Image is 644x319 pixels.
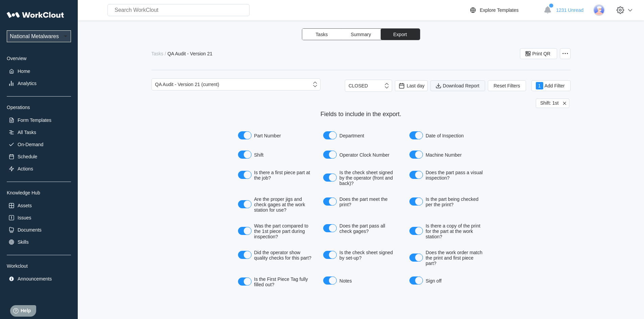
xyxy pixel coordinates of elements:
div: Form Templates [18,117,51,123]
div: Tasks [151,51,164,56]
a: Explore Templates [469,6,540,14]
label: Did the operator show quality checks for this part? [234,247,316,263]
a: Home [7,67,71,76]
button: Is the part being checked per the print? [409,197,423,206]
div: Analytics [18,81,37,86]
div: / [165,51,166,56]
div: All Tasks [18,130,36,135]
button: Part Number [238,131,252,139]
div: Fields to include in the export. [234,111,488,118]
label: Is the part being checked per the print? [406,194,488,210]
label: Machine Number [406,148,488,162]
label: Does the part pass all check gages? [319,220,402,237]
div: Knowledge Hub [7,190,71,195]
button: Export [381,29,420,40]
label: Sign off [406,274,488,288]
button: Shift [238,151,252,159]
button: Is the check sheet signed by set-up? [323,251,337,259]
label: Date of Inspection [406,129,488,143]
button: Date of Inspection [409,131,423,139]
span: 1231 Unread [556,7,583,13]
button: Is there a copy of the print for the part at the work station? [409,227,423,235]
input: Search WorkClout [108,4,249,16]
a: Analytics [7,79,71,88]
button: Machine Number [409,151,423,159]
div: Assets [18,203,32,208]
span: Download Report [443,83,479,88]
button: Download Report [430,80,485,91]
button: Was the part compared to the 1st piece part during inspection? [238,227,252,235]
label: Shift [234,148,316,162]
label: Does the part pass a visual inspection? [406,167,488,183]
button: Print QR [520,48,557,59]
a: Skills [7,237,71,247]
a: Announcements [7,274,71,284]
label: Department [319,129,402,143]
button: Does the part pass a visual inspection? [409,171,423,179]
label: Is the First Piece Tag fully filled out? [234,274,316,290]
div: 1 [536,82,543,89]
label: Does the work order match the print and first piece part? [406,247,488,269]
button: Is the check sheet signed by the operator (front and back)? [323,174,337,182]
button: Reset Filters [488,80,526,91]
label: Operator Clock Number [319,148,402,162]
div: Issues [18,215,31,220]
div: Schedule [18,154,37,159]
label: Is the check sheet signed by the operator (front and back)? [319,167,402,189]
button: Did the operator show quality checks for this part? [238,251,252,259]
span: Reset Filters [494,83,520,88]
span: Export [393,32,407,37]
label: Was the part compared to the 1st piece part during inspection? [234,220,316,242]
div: Operations [7,105,71,110]
span: Last day [407,83,425,88]
div: Workclout [7,263,71,269]
div: QA Audit - Version 21 (current) [155,82,219,87]
a: Tasks [151,51,165,56]
div: QA Audit - Version 21 [167,51,212,56]
a: Form Templates [7,115,71,125]
img: user-3.png [593,4,605,16]
button: Are the proper jigs and check gages at the work station for use? [238,200,252,208]
div: Home [18,69,30,74]
span: Shift: 1st [540,100,558,106]
a: Documents [7,225,71,235]
label: Notes [319,274,402,288]
span: Print QR [532,51,551,56]
div: Actions [18,166,33,171]
label: Is there a copy of the print for the part at the work station? [406,220,488,242]
div: Announcements [18,276,52,282]
label: Are the proper jigs and check gages at the work station for use? [234,194,316,215]
a: Actions [7,164,71,174]
a: Issues [7,213,71,222]
button: Summary [341,29,381,40]
button: Is the First Piece Tag fully filled out? [238,277,252,286]
button: Sign off [409,276,423,285]
div: On-Demand [18,142,43,147]
button: Is there a first piece part at the job? [238,171,252,179]
a: All Tasks [7,128,71,137]
button: 1Add Filter [531,80,571,91]
span: Tasks [316,32,328,37]
span: Add Filter [545,83,565,88]
a: On-Demand [7,140,71,149]
button: Does the part pass all check gages? [323,224,337,232]
button: Notes [323,276,337,285]
button: Tasks [302,29,341,40]
a: Schedule [7,152,71,161]
div: Explore Templates [480,7,519,13]
div: Overview [7,56,71,61]
button: Operator Clock Number [323,151,337,159]
label: Is there a first piece part at the job? [234,167,316,183]
button: Does the part meet the print? [323,197,337,206]
label: Part Number [234,129,316,143]
div: Skills [18,239,29,245]
a: Assets [7,201,71,210]
span: Summary [351,32,371,37]
div: CLOSED [349,83,368,88]
button: Does the work order match the print and first piece part? [409,254,423,262]
div: Documents [18,227,42,233]
button: Department [323,131,337,139]
label: Is the check sheet signed by set-up? [319,247,402,263]
label: Does the part meet the print? [319,194,402,210]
